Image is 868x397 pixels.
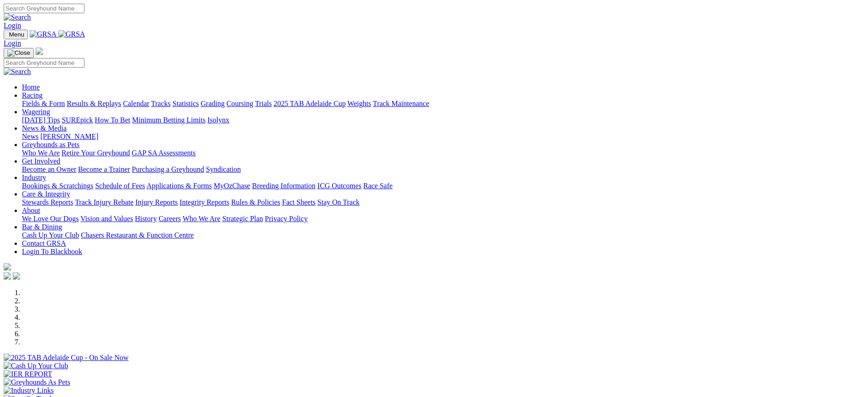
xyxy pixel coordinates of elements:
a: Become a Trainer [78,165,130,173]
input: Search [4,4,84,13]
a: Who We Are [183,215,221,222]
a: How To Bet [95,116,131,124]
div: Industry [22,182,864,190]
a: Integrity Reports [179,198,229,206]
a: Breeding Information [252,182,316,190]
a: We Love Our Dogs [22,215,79,222]
div: Racing [22,100,864,108]
img: logo-grsa-white.png [36,48,43,55]
img: logo-grsa-white.png [4,263,11,270]
a: Calendar [123,100,149,107]
a: Track Injury Rebate [75,198,133,206]
div: Get Involved [22,165,864,174]
a: Wagering [22,108,50,116]
img: Close [7,49,30,57]
a: History [135,215,157,222]
button: Toggle navigation [4,48,34,58]
img: 2025 TAB Adelaide Cup - On Sale Now [4,354,129,362]
a: Stay On Track [317,198,359,206]
a: Race Safe [363,182,392,190]
div: News & Media [22,132,864,141]
a: Racing [22,91,42,99]
a: Bar & Dining [22,223,62,231]
a: Greyhounds as Pets [22,141,79,148]
img: Search [4,68,31,76]
a: Chasers Restaurant & Function Centre [81,231,194,239]
img: GRSA [30,30,57,38]
a: Fact Sheets [282,198,316,206]
div: Care & Integrity [22,198,864,206]
img: facebook.svg [4,272,11,280]
a: Login To Blackbook [22,248,82,255]
div: Bar & Dining [22,231,864,239]
a: Fields & Form [22,100,65,107]
a: 2025 TAB Adelaide Cup [274,100,346,107]
a: Purchasing a Greyhound [132,165,204,173]
a: Cash Up Your Club [22,231,79,239]
a: Strategic Plan [222,215,263,222]
img: IER REPORT [4,370,52,378]
img: Industry Links [4,386,54,395]
a: Schedule of Fees [95,182,145,190]
a: Industry [22,174,46,181]
input: Search [4,58,84,68]
a: Rules & Policies [231,198,280,206]
div: About [22,215,864,223]
a: Track Maintenance [373,100,429,107]
a: Bookings & Scratchings [22,182,93,190]
a: Vision and Values [80,215,133,222]
a: Who We Are [22,149,60,157]
a: Contact GRSA [22,239,66,247]
a: Careers [158,215,181,222]
a: Applications & Forms [147,182,212,190]
a: Tracks [151,100,171,107]
a: Home [22,83,40,91]
a: ICG Outcomes [317,182,361,190]
div: Wagering [22,116,864,124]
a: Login [4,39,21,47]
a: About [22,206,40,214]
a: Care & Integrity [22,190,70,198]
a: Privacy Policy [265,215,308,222]
img: GRSA [58,30,85,38]
a: GAP SA Assessments [132,149,196,157]
img: twitter.svg [13,272,20,280]
a: [PERSON_NAME] [40,132,98,140]
a: Injury Reports [135,198,178,206]
a: Become an Owner [22,165,76,173]
a: Syndication [206,165,241,173]
div: Greyhounds as Pets [22,149,864,157]
img: Search [4,13,31,21]
a: Grading [201,100,225,107]
a: Trials [255,100,272,107]
a: Minimum Betting Limits [132,116,205,124]
a: Results & Replays [67,100,121,107]
a: News [22,132,38,140]
span: Menu [9,31,24,38]
a: [DATE] Tips [22,116,60,124]
a: News & Media [22,124,67,132]
a: Stewards Reports [22,198,73,206]
a: Statistics [173,100,199,107]
a: Retire Your Greyhound [62,149,130,157]
img: Cash Up Your Club [4,362,68,370]
a: Weights [347,100,371,107]
a: Get Involved [22,157,60,165]
a: Isolynx [207,116,229,124]
a: MyOzChase [214,182,250,190]
img: Greyhounds As Pets [4,378,70,386]
a: Coursing [226,100,253,107]
button: Toggle navigation [4,30,28,39]
a: SUREpick [62,116,93,124]
a: Login [4,21,21,29]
